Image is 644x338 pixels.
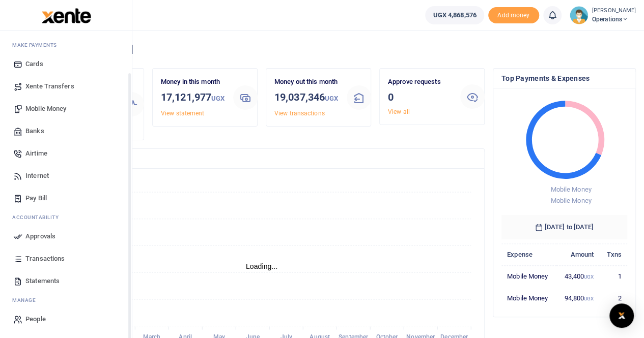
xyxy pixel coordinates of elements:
text: Loading... [246,262,278,270]
a: People [8,308,124,330]
a: Airtime [8,142,124,165]
li: Ac [8,209,124,225]
h3: 17,121,977 [161,89,225,106]
p: Approve requests [388,77,452,87]
a: Approvals [8,225,124,248]
div: Open Intercom Messenger [609,303,634,328]
a: Transactions [8,248,124,270]
th: Amount [556,243,600,265]
span: Cards [25,59,43,69]
img: profile-user [570,6,588,24]
span: Operations [592,15,636,24]
li: M [8,292,124,308]
span: Add money [488,7,539,24]
small: [PERSON_NAME] [592,7,636,15]
span: UGX 4,868,576 [433,10,476,20]
a: UGX 4,868,576 [425,6,484,24]
h6: [DATE] to [DATE] [501,215,627,239]
span: Banks [25,126,44,136]
h3: 0 [388,89,452,105]
span: ake Payments [17,41,57,49]
a: Internet [8,165,124,187]
small: UGX [325,95,338,102]
p: Money in this month [161,77,225,87]
td: 94,800 [556,287,600,309]
span: Xente Transfers [25,81,74,91]
td: 43,400 [556,265,600,287]
a: Cards [8,53,124,75]
td: 2 [599,287,627,309]
a: profile-user [PERSON_NAME] Operations [570,6,636,24]
a: View transactions [274,110,325,117]
span: Mobile Money [25,104,66,114]
small: UGX [584,274,594,280]
a: Add money [488,11,539,18]
span: Approvals [25,231,55,241]
a: View statement [161,110,204,117]
th: Txns [599,243,627,265]
span: Airtime [25,148,47,159]
h3: 19,037,346 [274,89,339,106]
span: Mobile Money [550,186,591,193]
small: UGX [211,95,225,102]
span: Internet [25,171,49,181]
a: Xente Transfers [8,75,124,98]
h4: Hello [PERSON_NAME] [39,44,636,55]
a: View all [388,108,410,115]
td: 1 [599,265,627,287]
li: M [8,37,124,53]
a: Pay Bill [8,187,124,209]
h4: Top Payments & Expenses [501,73,627,84]
li: Toup your wallet [488,7,539,24]
td: Mobile Money [501,265,556,287]
h4: Transactions Overview [47,153,476,164]
span: Statements [25,276,60,286]
span: countability [20,213,59,221]
th: Expense [501,243,556,265]
span: People [25,314,46,324]
img: logo-large [42,8,91,23]
small: UGX [584,296,594,301]
a: logo-small logo-large logo-large [41,11,91,19]
span: Pay Bill [25,193,47,203]
a: Statements [8,270,124,292]
span: Transactions [25,254,65,264]
td: Mobile Money [501,287,556,309]
li: Wallet ballance [421,6,488,24]
span: Mobile Money [550,197,591,204]
a: Mobile Money [8,98,124,120]
span: anage [17,296,36,304]
p: Money out this month [274,77,339,87]
a: Banks [8,120,124,142]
